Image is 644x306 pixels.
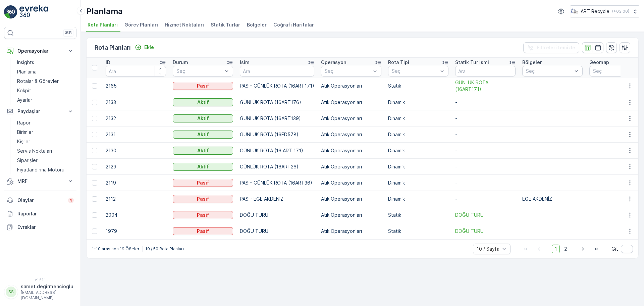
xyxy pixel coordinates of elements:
a: Kokpit [14,86,76,95]
p: Fiyatlandırma Motoru [17,166,64,173]
p: Seç [176,68,223,74]
button: Pasif [173,227,233,235]
p: Rota Tipi [388,59,409,66]
p: PASİF EGE AKDENİZ [240,196,314,202]
p: Atık Operasyonları [321,99,381,106]
a: Evraklar [4,220,76,234]
a: Siparişler [14,156,76,165]
a: DOĞU TURU [455,228,516,235]
p: Atık Operasyonları [321,83,381,89]
div: Toggle Row Selected [92,83,97,89]
p: Atık Operasyonları [321,163,381,170]
p: GÜNLÜK ROTA (16FD578) [240,131,314,138]
button: Aktif [173,147,233,155]
div: Toggle Row Selected [92,148,97,153]
button: Pasif [173,195,233,203]
div: SS [6,287,16,297]
p: Aktif [197,131,209,138]
p: Operasyon [321,59,346,66]
p: Siparişler [17,157,38,164]
span: GÜNLÜK ROTA (16ART171) [455,79,516,93]
input: Ara [455,66,516,76]
p: - [455,163,516,170]
button: Filtreleri temizle [523,42,579,53]
img: logo [4,5,17,19]
p: Statik [388,228,448,235]
p: 2112 [106,196,166,202]
p: MRF [17,178,63,185]
p: - [455,180,516,186]
span: 1 [552,245,560,253]
p: Atık Operasyonları [321,228,381,235]
button: Aktif [173,98,233,106]
span: Statik Turlar [211,21,240,28]
p: Kokpit [17,87,31,94]
p: ⌘B [65,30,72,36]
p: Servis Noktaları [17,148,52,154]
p: Dinamik [388,163,448,170]
p: ART Recycle [581,8,609,15]
p: Olaylar [17,197,64,204]
div: Toggle Row Selected [92,212,97,218]
a: Servis Noktaları [14,146,76,156]
a: Fiyatlandırma Motoru [14,165,76,174]
p: Pasif [197,228,209,235]
p: Dinamik [388,115,448,122]
button: Paydaşlar [4,105,76,118]
div: Toggle Row Selected [92,100,97,105]
p: GÜNLÜK ROTA (16ART26) [240,163,314,170]
p: Pasif [197,83,209,89]
p: EGE AKDENİZ [522,196,583,202]
p: Raporlar [17,210,74,217]
a: Insights [14,58,76,67]
a: Rotalar & Görevler [14,76,76,86]
p: Bölgeler [522,59,542,66]
p: Filtreleri temizle [537,44,575,51]
p: Seç [526,68,572,74]
p: Aktif [197,147,209,154]
p: Kişiler [17,138,30,145]
span: Görev Planları [124,21,158,28]
p: Dinamik [388,196,448,202]
p: Rapor [17,119,31,126]
input: Ara [240,66,314,76]
button: ART Recycle(+03:00) [571,5,639,17]
a: Olaylar4 [4,194,76,207]
p: GÜNLÜK ROTA (16ART176) [240,99,314,106]
p: Pasif [197,212,209,218]
p: Seç [392,68,438,74]
p: DOĞU TURU [240,212,314,218]
p: Pasif [197,180,209,186]
p: Dinamik [388,99,448,106]
img: logo_light-DOdMpM7g.png [19,5,48,19]
button: Operasyonlar [4,44,76,58]
p: 2130 [106,147,166,154]
span: Rota Planları [88,21,118,28]
p: 2165 [106,83,166,89]
p: Aktif [197,115,209,122]
p: Birimler [17,129,33,136]
div: Toggle Row Selected [92,228,97,234]
p: Seç [593,68,639,74]
p: Ekle [144,44,154,51]
p: Rotalar & Görevler [17,78,59,85]
p: 1979 [106,228,166,235]
p: Aktif [197,163,209,170]
p: Atık Operasyonları [321,115,381,122]
p: Geomap [589,59,609,66]
p: - [455,131,516,138]
span: Bölgeler [247,21,267,28]
p: - [455,147,516,154]
button: Pasif [173,179,233,187]
button: Aktif [173,114,233,122]
button: Pasif [173,82,233,90]
p: Seç [325,68,371,74]
p: 2119 [106,180,166,186]
p: İsim [240,59,250,66]
p: ( +03:00 ) [612,9,629,14]
p: Dinamik [388,180,448,186]
div: Toggle Row Selected [92,132,97,137]
p: - [455,99,516,106]
p: Dinamik [388,131,448,138]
